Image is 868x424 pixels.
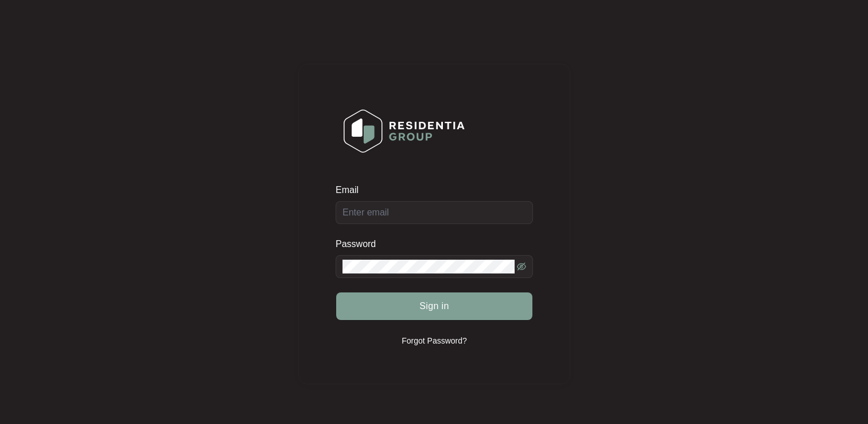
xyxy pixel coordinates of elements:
[419,299,449,313] span: Sign in
[342,260,515,273] input: Password
[336,102,472,160] img: Login Logo
[336,201,533,224] input: Email
[336,238,384,250] label: Password
[336,184,367,196] label: Email
[517,262,526,271] span: eye-invisible
[336,292,532,320] button: Sign in
[402,335,467,346] p: Forgot Password?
